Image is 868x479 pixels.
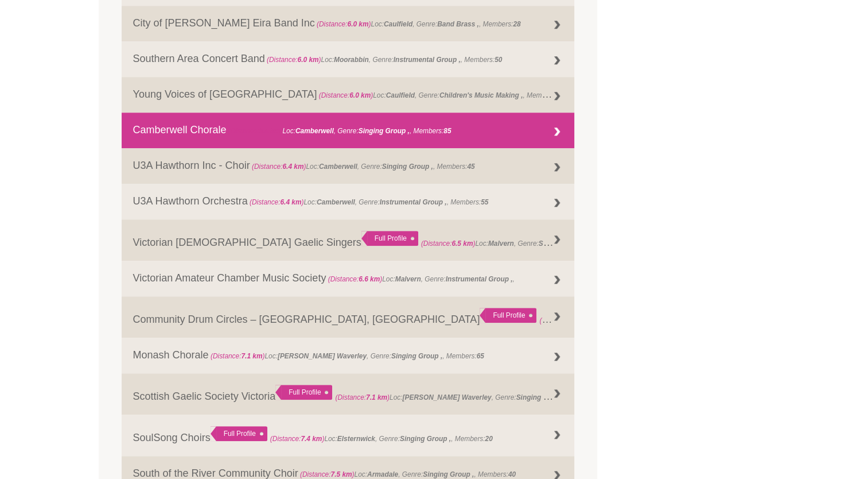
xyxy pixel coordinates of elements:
[122,113,575,148] a: Camberwell Chorale (Distance:6.4 km)Loc:Camberwell, Genre:Singing Group ,, Members:85
[295,127,334,135] strong: Camberwell
[317,20,371,28] span: (Distance: )
[319,163,357,171] strong: Camberwell
[570,316,591,325] strong: 6.7 km
[319,91,373,99] span: (Distance: )
[485,435,493,443] strong: 20
[330,470,352,478] strong: 7.5 km
[439,91,523,99] strong: Children's Music Making ,
[366,393,387,401] strong: 7.1 km
[122,415,575,456] a: SoulSong Choirs Full Profile (Distance:7.4 km)Loc:Elsternwick, Genre:Singing Group ,, Members:20
[361,231,418,246] div: Full Profile
[298,470,516,478] span: Loc: , Genre: , Members:
[278,352,367,360] strong: [PERSON_NAME] Waverley
[477,352,484,360] strong: 65
[395,275,421,283] strong: Malvern
[259,127,280,135] strong: 6.4 km
[347,20,368,28] strong: 6.0 km
[337,435,375,443] strong: Elsternwick
[480,308,536,323] div: Full Profile
[317,88,568,100] span: Loc: , Genre: , Members:
[446,275,513,283] strong: Instrumental Group ,
[391,352,442,360] strong: Singing Group ,
[211,352,265,360] span: (Distance: )
[508,470,516,478] strong: 40
[513,20,520,28] strong: 28
[539,314,732,325] span: Loc: , Genre: ,
[248,198,489,206] span: Loc: , Genre: , Members:
[326,275,515,283] span: Loc: , Genre: ,
[298,56,319,64] strong: 6.0 km
[250,163,475,171] span: Loc: , Genre: , Members:
[335,393,390,401] span: (Distance: )
[467,163,474,171] strong: 45
[495,56,502,64] strong: 50
[270,435,493,443] span: Loc: , Genre: , Members:
[280,198,301,206] strong: 6.4 km
[228,127,283,135] span: (Distance: )
[122,148,575,184] a: U3A Hawthorn Inc - Choir (Distance:6.4 km)Loc:Camberwell, Genre:Singing Group ,, Members:45
[122,6,575,41] a: City of [PERSON_NAME] Eira Band Inc (Distance:6.0 km)Loc:Caulfield, Genre:Band Brass ,, Members:28
[423,470,474,478] strong: Singing Group ,
[122,41,575,77] a: Southern Area Concert Band (Distance:6.0 km)Loc:Moorabbin, Genre:Instrumental Group ,, Members:50
[349,91,371,99] strong: 6.0 km
[359,127,410,135] strong: Singing Group ,
[400,435,451,443] strong: Singing Group ,
[315,20,521,28] span: Loc: , Genre: , Members:
[488,239,514,248] strong: Malvern
[252,163,306,171] span: (Distance: )
[265,56,503,64] span: Loc: , Genre: , Members:
[539,314,594,325] span: (Distance: )
[481,198,488,206] strong: 55
[241,352,262,360] strong: 7.1 km
[421,237,591,248] span: Loc: , Genre: ,
[227,127,451,135] span: Loc: , Genre: , Members:
[335,391,609,402] span: Loc: , Genre: , Members:
[301,435,322,443] strong: 7.4 km
[386,91,415,99] strong: Caulfield
[282,163,303,171] strong: 6.4 km
[270,435,325,443] span: (Distance: )
[211,426,267,441] div: Full Profile
[122,338,575,373] a: Monash Chorale (Distance:7.1 km)Loc:[PERSON_NAME] Waverley, Genre:Singing Group ,, Members:65
[300,470,355,478] span: (Distance: )
[380,198,447,206] strong: Instrumental Group ,
[421,239,476,248] span: (Distance: )
[267,56,321,64] span: (Distance: )
[451,239,473,248] strong: 6.5 km
[209,352,484,360] span: Loc: , Genre: , Members:
[437,20,479,28] strong: Band Brass ,
[317,198,355,206] strong: Camberwell
[122,261,575,296] a: Victorian Amateur Chamber Music Society (Distance:6.6 km)Loc:Malvern, Genre:Instrumental Group ,,
[402,393,491,401] strong: [PERSON_NAME] Waverley
[382,163,433,171] strong: Singing Group ,
[384,20,412,28] strong: Caulfield
[122,373,575,415] a: Scottish Gaelic Society Victoria Full Profile (Distance:7.1 km)Loc:[PERSON_NAME] Waverley, Genre:...
[122,77,575,113] a: Young Voices of [GEOGRAPHIC_DATA] (Distance:6.0 km)Loc:Caulfield, Genre:Children's Music Making ,...
[122,296,575,338] a: Community Drum Circles – [GEOGRAPHIC_DATA], [GEOGRAPHIC_DATA] Full Profile (Distance:6.7 km)Loc:,...
[275,385,332,400] div: Full Profile
[334,56,369,64] strong: Moorabbin
[122,219,575,261] a: Victorian [DEMOGRAPHIC_DATA] Gaelic Singers Full Profile (Distance:6.5 km)Loc:Malvern, Genre:Sing...
[367,470,398,478] strong: Armadale
[516,391,567,402] strong: Singing Group ,
[394,56,461,64] strong: Instrumental Group ,
[122,184,575,219] a: U3A Hawthorn Orchestra (Distance:6.4 km)Loc:Camberwell, Genre:Instrumental Group ,, Members:55
[250,198,304,206] span: (Distance: )
[443,127,451,135] strong: 85
[539,237,590,248] strong: Singing Group ,
[328,275,383,283] span: (Distance: )
[359,275,380,283] strong: 6.6 km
